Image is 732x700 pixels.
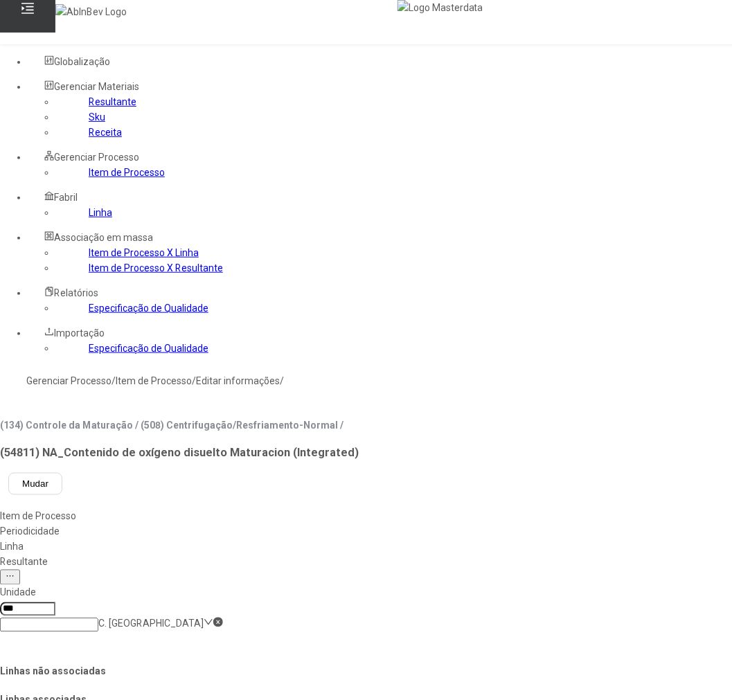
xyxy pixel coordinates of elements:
span: Mudar [22,479,48,490]
nz-select-item: C. Ponta Grossa [98,618,204,629]
nz-breadcrumb-separator: / [111,375,116,386]
span: Fabril [54,192,78,203]
span: Importação [54,327,105,339]
a: Resultante [89,96,136,107]
a: Editar informações [196,375,280,386]
a: Linha [89,207,112,218]
a: Sku [89,111,105,123]
a: Item de Processo X Resultante [89,262,223,273]
img: AbInBev Logo [55,4,127,19]
a: Gerenciar Processo [26,375,111,386]
nz-breadcrumb-separator: / [280,375,284,386]
a: Item de Processo X Linha [89,247,199,258]
span: Globalização [54,56,110,67]
span: Relatórios [54,287,98,298]
a: Especificação de Qualidade [89,343,208,354]
span: Gerenciar Processo [54,152,139,163]
a: Receita [89,127,122,138]
a: Especificação de Qualidade [89,303,208,314]
button: Mudar [8,473,62,495]
a: Item de Processo [116,375,192,386]
nz-breadcrumb-separator: / [192,375,196,386]
a: Item de Processo [89,167,165,178]
span: Gerenciar Materiais [54,81,139,92]
span: Associação em massa [54,232,153,243]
